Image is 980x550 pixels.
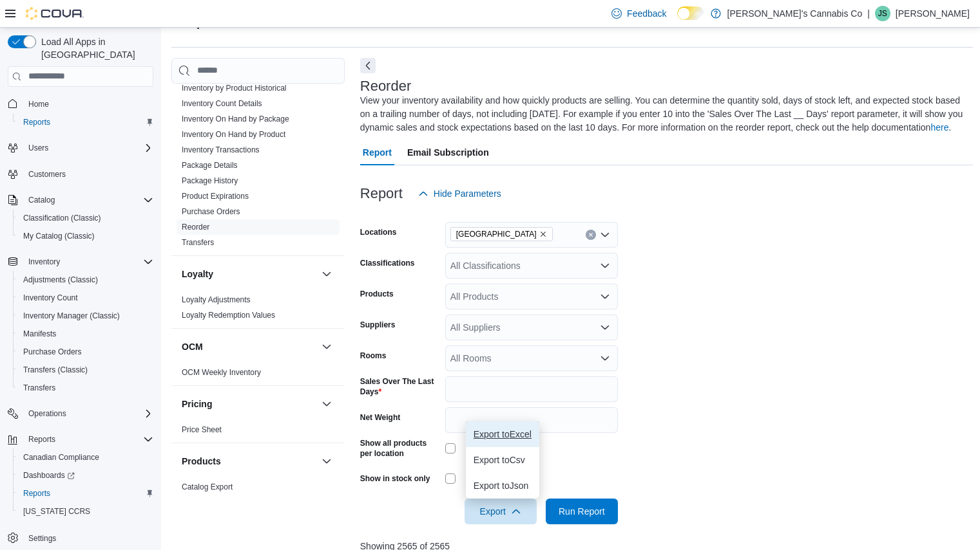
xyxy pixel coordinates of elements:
label: Show in stock only [360,473,430,484]
span: Settings [28,533,56,544]
a: here [930,122,948,133]
a: OCM Weekly Inventory [182,368,261,377]
span: Reports [28,434,55,445]
div: Inventory [171,65,345,255]
button: Users [23,140,53,156]
span: Transfers [18,380,153,396]
span: Package History [182,176,238,186]
span: Inventory Count Details [182,98,262,109]
span: Home [23,96,153,112]
span: Users [23,140,153,156]
button: OCM [182,340,316,353]
span: Manifests [18,326,153,342]
h3: Products [182,455,221,468]
span: Transfers (Classic) [23,365,88,375]
a: Home [23,96,54,112]
a: Reorder [182,223,209,232]
button: Run Report [546,499,618,524]
span: Loyalty Adjustments [182,295,251,305]
a: Inventory Count Details [182,99,262,108]
span: Inventory Manager (Classic) [18,308,153,324]
h3: OCM [182,340,203,353]
button: Next [360,58,376,73]
span: Reports [23,488,50,499]
span: Catalog [23,192,153,208]
button: [US_STATE] CCRS [13,502,159,520]
a: Product Expirations [182,192,249,201]
label: Suppliers [360,320,396,330]
button: Inventory [3,253,159,271]
span: Transfers [23,383,55,393]
span: Catalog Export [182,482,233,492]
button: Export toExcel [466,421,539,447]
span: Loyalty Redemption Values [182,310,275,320]
button: Home [3,95,159,113]
a: Classification (Classic) [18,210,106,226]
button: Operations [3,405,159,423]
button: Remove Lake Cowichan from selection in this group [539,230,547,238]
a: Transfers [18,380,61,396]
a: Transfers [182,238,214,247]
label: Net Weight [360,412,400,423]
span: JS [878,6,887,21]
span: Adjustments (Classic) [23,275,98,285]
a: Adjustments (Classic) [18,272,103,288]
button: Inventory Manager (Classic) [13,307,159,325]
label: Classifications [360,258,415,268]
button: My Catalog (Classic) [13,227,159,245]
span: Canadian Compliance [23,452,99,463]
span: Purchase Orders [18,344,153,360]
a: Canadian Compliance [18,450,104,465]
button: Catalog [23,192,60,208]
button: Operations [23,406,72,421]
button: Adjustments (Classic) [13,271,159,289]
button: Open list of options [600,353,610,363]
a: Price Sheet [182,425,222,434]
a: Dashboards [18,468,80,483]
button: Export toJson [466,473,539,499]
button: Purchase Orders [13,343,159,361]
span: Transfers (Classic) [18,362,153,378]
span: [GEOGRAPHIC_DATA] [456,228,537,241]
span: Report [363,140,392,165]
a: Catalog Export [182,482,233,491]
a: Package Details [182,161,238,170]
button: Inventory Count [13,289,159,307]
span: Operations [28,408,66,419]
button: Loyalty [182,268,316,280]
a: Feedback [606,1,671,26]
button: Open list of options [600,230,610,240]
span: Inventory On Hand by Package [182,114,289,124]
span: Reports [23,117,50,127]
span: Reorder [182,222,209,232]
button: Open list of options [600,291,610,302]
a: Loyalty Redemption Values [182,311,275,320]
button: Pricing [182,398,316,410]
span: Export to Json [474,481,532,491]
span: Customers [23,166,153,182]
span: [US_STATE] CCRS [23,506,90,517]
img: Cova [26,7,84,20]
a: Reports [18,486,55,501]
span: Canadian Compliance [18,450,153,465]
button: Pricing [319,396,334,412]
span: Operations [23,406,153,421]
button: Loyalty [319,266,334,282]
span: Inventory On Hand by Product [182,129,285,140]
span: Export [472,499,529,524]
span: Inventory Count [18,290,153,306]
div: View your inventory availability and how quickly products are selling. You can determine the quan... [360,94,967,134]
span: Adjustments (Classic) [18,272,153,288]
span: Manifests [23,329,56,339]
button: Customers [3,165,159,183]
span: Email Subscription [407,140,489,165]
input: Dark Mode [677,6,704,20]
a: Package History [182,176,238,185]
a: Purchase Orders [182,207,240,216]
button: Users [3,139,159,157]
span: Export to Excel [474,429,532,439]
button: Transfers (Classic) [13,361,159,379]
h3: Report [360,186,403,201]
label: Rooms [360,351,387,361]
label: Show all products per location [360,438,440,459]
